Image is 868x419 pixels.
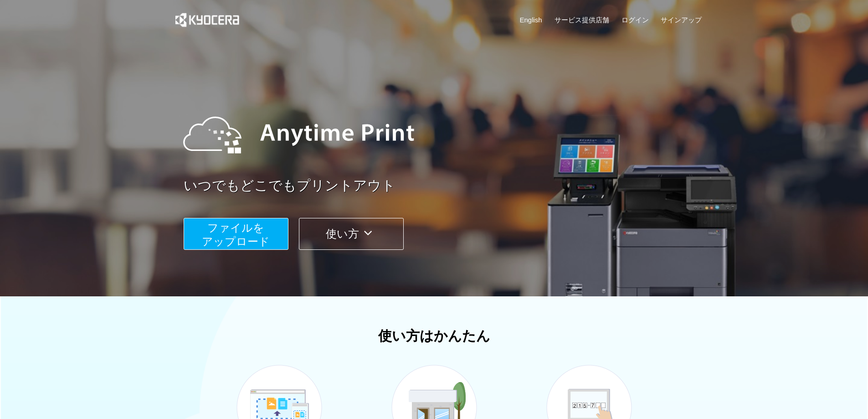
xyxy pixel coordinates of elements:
button: 使い方 [299,218,404,250]
a: サービス提供店舗 [555,15,609,25]
a: English [520,15,542,25]
a: サインアップ [661,15,702,25]
button: ファイルを​​アップロード [184,218,288,250]
a: ログイン [621,15,649,25]
span: ファイルを ​​アップロード [202,222,270,248]
a: いつでもどこでもプリントアウト [184,176,708,196]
